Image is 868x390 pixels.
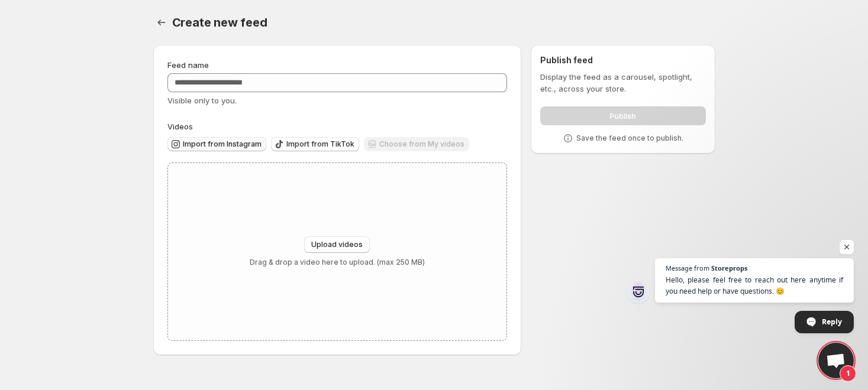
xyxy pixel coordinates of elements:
span: Visible only to you. [167,96,237,105]
span: Create new feed [172,15,267,30]
span: Storeprops [711,265,747,271]
span: Import from Instagram [183,139,262,149]
button: Settings [153,14,170,31]
button: Upload videos [304,236,370,253]
button: Import from TikTok [271,137,359,151]
button: Import from Instagram [167,137,266,151]
span: Reply [822,311,842,332]
h2: Publish feed [540,54,705,66]
div: Open chat [818,343,854,378]
p: Save the feed once to publish. [576,134,683,143]
p: Display the feed as a carousel, spotlight, etc., across your store. [540,71,705,95]
span: Feed name [167,60,209,70]
span: Import from TikTok [286,139,354,149]
p: Drag & drop a video here to upload. (max 250 MB) [250,258,425,267]
span: Hello, please feel free to reach out here anytime if you need help or have questions. 😊 [666,274,843,297]
span: Message from [666,265,709,271]
span: Videos [167,122,193,131]
span: Upload videos [311,240,363,249]
span: 1 [840,365,856,382]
